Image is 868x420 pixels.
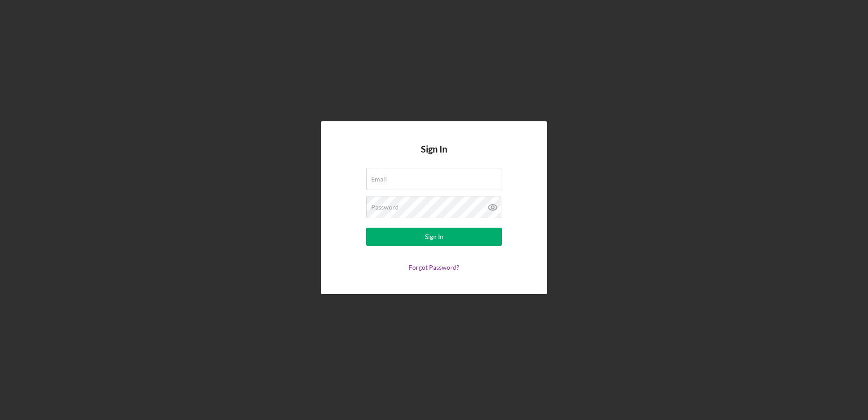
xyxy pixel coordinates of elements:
label: Email [371,176,387,183]
div: Sign In [425,228,443,246]
h4: Sign In [421,144,447,168]
button: Sign In [366,228,502,246]
a: Forgot Password? [409,263,459,271]
label: Password [371,204,399,211]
